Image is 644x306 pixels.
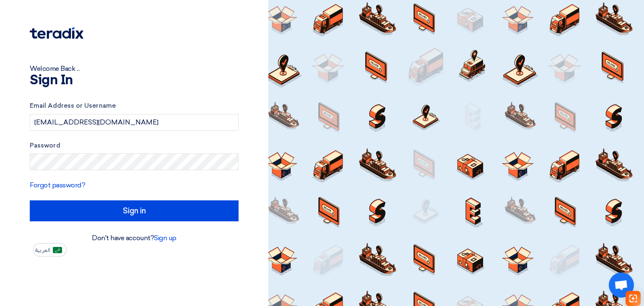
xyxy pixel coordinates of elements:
[30,27,83,39] img: Teradix logo
[30,233,239,243] div: Don't have account?
[30,101,239,111] label: Email Address or Username
[154,234,177,242] a: Sign up
[35,247,50,253] span: العربية
[30,114,239,131] input: Enter your business email or username
[30,200,239,221] input: Sign in
[30,64,239,74] div: Welcome Back ...
[30,74,239,87] h1: Sign In
[30,141,239,150] label: Password
[609,272,634,298] div: Open chat
[30,181,85,189] a: Forgot password?
[53,247,62,253] img: ar-AR.png
[33,243,67,257] button: العربية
